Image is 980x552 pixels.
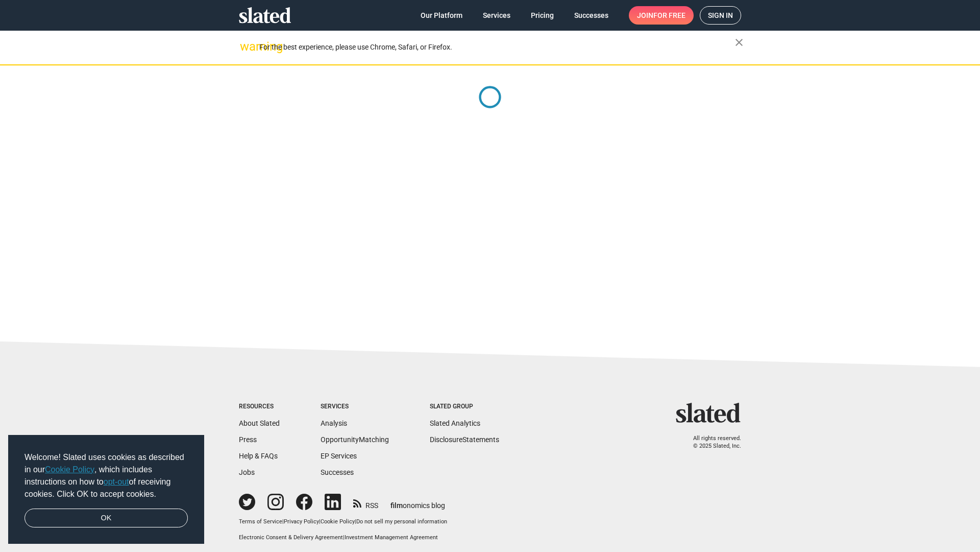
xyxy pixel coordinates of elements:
[239,435,257,444] a: Press
[653,6,685,25] span: for free
[531,6,554,25] span: Pricing
[259,40,735,54] div: For the best experience, please use Chrome, Safari, or Firefox.
[700,6,741,25] a: Sign in
[345,534,438,541] a: Investment Management Agreement
[708,7,733,24] span: Sign in
[239,452,278,460] a: Help & FAQs
[682,435,741,450] p: All rights reserved. © 2025 Slated, Inc.
[45,465,94,474] a: Cookie Policy
[239,419,280,427] a: About Slated
[321,435,389,444] a: OpportunityMatching
[733,36,745,49] mat-icon: close
[321,403,389,411] div: Services
[637,6,685,25] span: Join
[240,40,252,53] mat-icon: warning
[104,477,129,486] a: opt-out
[356,518,447,526] button: Do not sell my personal information
[282,518,284,525] span: |
[355,518,356,525] span: |
[430,419,480,427] a: Slated Analytics
[430,435,499,444] a: DisclosureStatements
[430,403,499,411] div: Slated Group
[321,419,347,427] a: Analysis
[421,6,462,25] span: Our Platform
[412,6,471,25] a: Our Platform
[239,403,280,411] div: Resources
[321,468,354,476] a: Successes
[483,6,510,25] span: Services
[239,468,255,476] a: Jobs
[566,6,617,25] a: Successes
[8,435,204,544] div: cookieconsent
[475,6,519,25] a: Services
[321,518,355,525] a: Cookie Policy
[239,534,343,541] a: Electronic Consent & Delivery Agreement
[390,501,403,510] span: film
[239,518,282,525] a: Terms of Service
[523,6,562,25] a: Pricing
[390,493,445,511] a: filmonomics blog
[284,518,319,525] a: Privacy Policy
[24,451,188,500] span: Welcome! Slated uses cookies as described in our , which includes instructions on how to of recei...
[353,495,378,511] a: RSS
[343,534,345,541] span: |
[24,509,188,528] a: dismiss cookie message
[319,518,321,525] span: |
[321,452,357,460] a: EP Services
[629,6,694,25] a: Joinfor free
[574,6,608,25] span: Successes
